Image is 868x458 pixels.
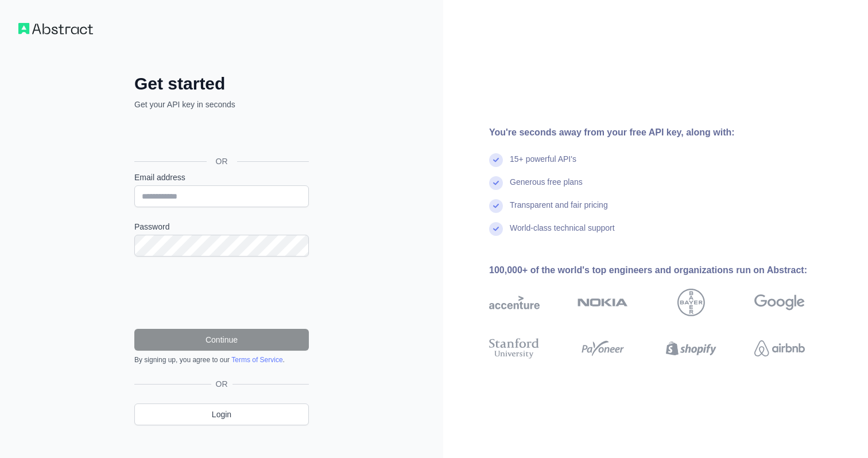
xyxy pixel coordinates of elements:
div: World-class technical support [510,222,615,245]
img: shopify [666,336,716,361]
div: By signing up, you agree to our . [134,355,309,364]
h2: Get started [134,73,309,94]
img: accenture [489,289,540,316]
img: check mark [489,176,503,190]
img: payoneer [578,336,628,361]
button: Continue [134,329,309,351]
div: Generous free plans [510,176,583,199]
img: stanford university [489,336,540,361]
img: check mark [489,199,503,213]
span: OR [211,378,232,390]
div: You're seconds away from your free API key, along with: [489,126,842,139]
div: 15+ powerful API's [510,153,576,176]
a: Terms of Service [231,356,282,364]
div: Transparent and fair pricing [510,199,608,222]
iframe: Sign in with Google Button [129,123,312,148]
img: check mark [489,153,503,167]
img: airbnb [754,336,805,361]
img: nokia [578,289,628,316]
a: Login [134,403,309,425]
img: bayer [677,289,705,316]
span: OR [207,156,237,167]
label: Email address [134,172,309,183]
img: Workflow [18,23,93,34]
label: Password [134,221,309,232]
iframe: reCAPTCHA [134,270,309,315]
img: check mark [489,222,503,236]
div: 100,000+ of the world's top engineers and organizations run on Abstract: [489,263,842,277]
p: Get your API key in seconds [134,99,309,110]
img: google [754,289,805,316]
